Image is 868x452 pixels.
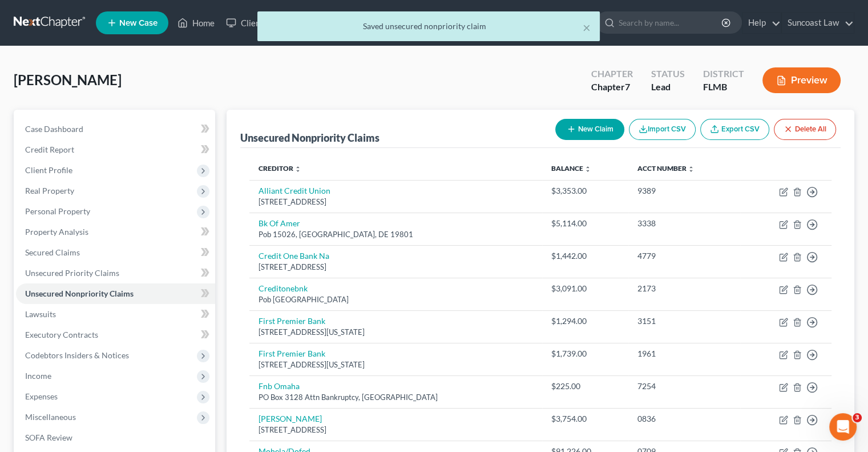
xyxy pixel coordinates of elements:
[591,67,633,81] div: Chapter
[25,206,90,216] span: Personal Property
[14,71,122,88] span: [PERSON_NAME]
[629,119,696,140] button: Import CSV
[551,413,619,425] div: $3,754.00
[651,67,685,81] div: Status
[551,185,619,197] div: $3,353.00
[774,119,836,140] button: Delete All
[259,229,533,240] div: Pob 15026, [GEOGRAPHIC_DATA], DE 19801
[16,119,215,139] a: Case Dashboard
[16,325,215,345] a: Executory Contracts
[25,124,83,134] span: Case Dashboard
[16,139,215,160] a: Credit Report
[25,165,72,175] span: Client Profile
[25,186,74,195] span: Real Property
[259,262,533,273] div: [STREET_ADDRESS]
[551,315,619,327] div: $1,294.00
[259,327,533,338] div: [STREET_ADDRESS][US_STATE]
[240,131,380,145] div: Unsecured Nonpriority Claims
[259,349,325,358] a: First Premier Bank
[651,81,685,94] div: Lead
[259,294,533,305] div: Pob [GEOGRAPHIC_DATA]
[637,413,731,425] div: 0836
[637,283,731,294] div: 2173
[637,185,731,197] div: 9389
[259,381,300,391] a: Fnb Omaha
[688,166,695,173] i: unfold_more
[700,119,769,140] a: Export CSV
[625,81,630,92] span: 7
[259,414,322,423] a: [PERSON_NAME]
[25,268,119,278] span: Unsecured Priority Claims
[637,218,731,229] div: 3338
[25,289,134,298] span: Unsecured Nonpriority Claims
[25,433,72,442] span: SOFA Review
[551,164,591,173] a: Balance unfold_more
[259,359,533,370] div: [STREET_ADDRESS][US_STATE]
[259,197,533,207] div: [STREET_ADDRESS]
[637,315,731,327] div: 3151
[294,166,301,173] i: unfold_more
[637,250,731,262] div: 4779
[637,348,731,359] div: 1961
[259,392,533,403] div: PO Box 3128 Attn Bankruptcy, [GEOGRAPHIC_DATA]
[259,283,308,293] a: Creditonebnk
[16,242,215,263] a: Secured Claims
[703,67,744,81] div: District
[637,381,731,392] div: 7254
[703,81,744,94] div: FLMB
[853,413,862,422] span: 3
[259,186,330,195] a: Alliant Credit Union
[551,381,619,392] div: $225.00
[267,21,591,32] div: Saved unsecured nonpriority claim
[762,67,841,93] button: Preview
[259,218,300,228] a: Bk Of Amer
[25,145,74,154] span: Credit Report
[25,330,98,339] span: Executory Contracts
[25,412,76,422] span: Miscellaneous
[25,247,80,257] span: Secured Claims
[259,164,301,173] a: Creditor unfold_more
[551,283,619,294] div: $3,091.00
[551,348,619,359] div: $1,739.00
[16,222,215,242] a: Property Analysis
[591,81,633,94] div: Chapter
[551,218,619,229] div: $5,114.00
[25,371,51,381] span: Income
[16,263,215,283] a: Unsecured Priority Claims
[259,425,533,435] div: [STREET_ADDRESS]
[259,316,325,326] a: First Premier Bank
[583,21,591,34] button: ×
[829,413,857,441] iframe: Intercom live chat
[16,283,215,304] a: Unsecured Nonpriority Claims
[16,304,215,325] a: Lawsuits
[25,227,88,237] span: Property Analysis
[25,391,58,401] span: Expenses
[555,119,624,140] button: New Claim
[25,309,56,319] span: Lawsuits
[25,350,129,360] span: Codebtors Insiders & Notices
[637,164,695,173] a: Acct Number unfold_more
[259,251,329,261] a: Credit One Bank Na
[584,166,591,173] i: unfold_more
[16,427,215,448] a: SOFA Review
[551,250,619,262] div: $1,442.00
